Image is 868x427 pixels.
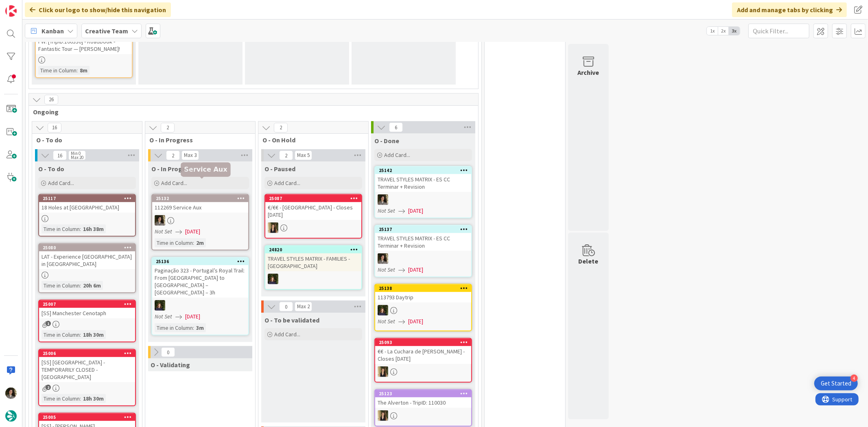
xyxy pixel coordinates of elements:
[39,195,135,213] div: 2511718 Holes at [GEOGRAPHIC_DATA]
[161,123,175,133] span: 2
[379,285,471,291] div: 25138
[193,323,194,332] span: :
[375,292,471,303] div: 113793 Daytrip
[46,385,51,390] span: 2
[379,340,471,345] div: 25093
[161,347,175,357] span: 0
[265,274,361,284] div: MC
[279,302,293,312] span: 0
[81,394,106,403] div: 18h 30m
[193,238,194,247] span: :
[5,388,17,399] img: MS
[269,196,361,201] div: 25087
[375,339,471,346] div: 25093
[375,226,471,251] div: 25137TRAVEL STYLES MATRIX - ES CC Terminar + Revision
[274,179,300,187] span: Add Card...
[729,27,740,35] span: 3x
[821,379,851,388] div: Get Started
[85,27,128,35] b: Creative Team
[77,66,78,75] span: :
[36,36,132,54] div: FW: [TripID:106336] - Roadbook - Fantastic Tour — [PERSON_NAME]!
[166,150,180,160] span: 2
[81,224,106,233] div: 16h 38m
[53,150,67,160] span: 16
[297,305,310,309] div: Max 2
[375,305,471,316] div: MC
[81,281,103,290] div: 20h 6m
[43,414,135,420] div: 25005
[375,174,471,192] div: TRAVEL STYLES MATRIX - ES CC Terminar + Revision
[39,350,135,382] div: 25006[SS] [GEOGRAPHIC_DATA] - TEMPORARILY CLOSED - [GEOGRAPHIC_DATA]
[155,238,193,247] div: Time in Column
[161,179,187,187] span: Add Card...
[579,256,599,266] div: Delete
[375,285,471,292] div: 25138
[408,207,423,215] span: [DATE]
[375,167,471,174] div: 25142
[156,196,248,201] div: 25132
[274,331,300,338] span: Add Card...
[184,166,227,173] h5: Service Aux
[389,122,403,132] span: 6
[25,2,171,17] div: Click our logo to show/hide this navigation
[39,350,135,357] div: 25006
[378,305,388,316] img: MC
[156,259,248,264] div: 25136
[36,136,132,144] span: O - To do
[375,253,471,264] div: MS
[814,377,858,390] div: Open Get Started checklist, remaining modules: 4
[378,207,395,214] i: Not Set
[78,66,90,75] div: 8m
[578,68,599,77] div: Archive
[155,300,165,311] img: MC
[374,137,399,145] span: O - Done
[379,391,471,396] div: 25123
[268,222,278,233] img: SP
[265,165,295,173] span: O - Paused
[184,153,197,157] div: Max 3
[265,195,361,202] div: 25087
[375,226,471,233] div: 25137
[42,281,80,290] div: Time in Column
[152,265,248,298] div: Paginação 323 - Portugal’s Royal Trail: From [GEOGRAPHIC_DATA] to [GEOGRAPHIC_DATA] – [GEOGRAPHIC...
[152,258,248,265] div: 25136
[279,150,293,160] span: 2
[732,2,847,17] div: Add and manage tabs by clicking
[39,301,135,318] div: 25007[SS] Manchester Cenotaph
[42,224,80,233] div: Time in Column
[149,136,245,144] span: O - In Progress
[5,5,17,17] img: Visit kanbanzone.com
[378,318,395,325] i: Not Set
[46,321,51,326] span: 1
[268,274,278,284] img: MC
[378,366,388,377] img: SP
[44,95,58,105] span: 26
[194,238,206,247] div: 2m
[42,394,80,403] div: Time in Column
[152,258,248,298] div: 25136Paginação 323 - Portugal’s Royal Trail: From [GEOGRAPHIC_DATA] to [GEOGRAPHIC_DATA] – [GEOGR...
[384,151,410,159] span: Add Card...
[39,357,135,382] div: [SS] [GEOGRAPHIC_DATA] - TEMPORARILY CLOSED - [GEOGRAPHIC_DATA]
[43,301,135,307] div: 25007
[152,300,248,311] div: MC
[851,375,858,382] div: 4
[265,246,361,253] div: 24820
[39,301,135,308] div: 25007
[265,222,361,233] div: SP
[265,246,361,271] div: 24820TRAVEL STYLES MATRIX - FAMILIES - [GEOGRAPHIC_DATA]
[5,410,17,422] img: avatar
[375,366,471,377] div: SP
[408,266,423,274] span: [DATE]
[39,202,135,213] div: 18 Holes at [GEOGRAPHIC_DATA]
[378,266,395,273] i: Not Set
[71,151,81,155] div: Min 0
[265,202,361,220] div: €/€€ - [GEOGRAPHIC_DATA] - Closes [DATE]
[81,330,106,339] div: 18h 30m
[152,195,248,213] div: 25132112269 Service Aux
[43,351,135,356] div: 25006
[375,346,471,364] div: €€ - La Cuchara de [PERSON_NAME] - Closes [DATE]
[152,202,248,213] div: 112269 Service Aux
[151,361,190,369] span: O - Validating
[155,313,172,320] i: Not Set
[39,244,135,269] div: 25080LAT - Experience [GEOGRAPHIC_DATA] in [GEOGRAPHIC_DATA]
